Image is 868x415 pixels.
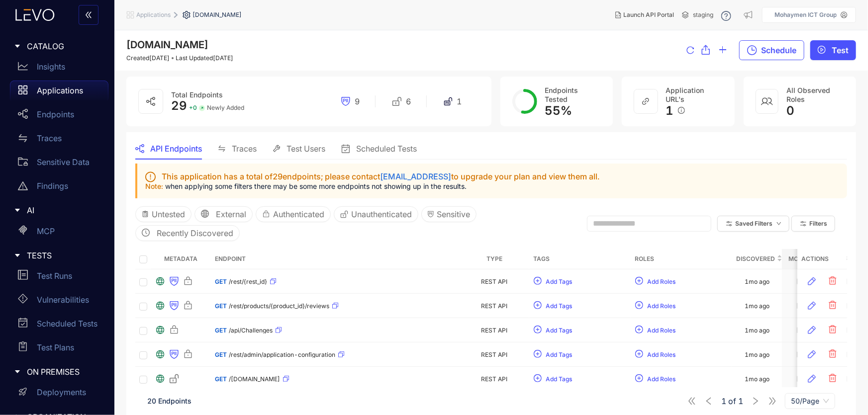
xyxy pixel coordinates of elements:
span: 0 [786,104,794,118]
span: /[DOMAIN_NAME] [229,376,280,383]
button: plus-circleAdd Roles [635,298,676,314]
span: clock-circle [142,229,150,238]
span: caret-right [14,43,21,50]
th: Metadata [151,249,211,269]
span: ON PREMISES [27,367,100,376]
span: 6 [406,97,411,106]
div: AI [6,200,108,221]
span: plus-circle [635,326,643,334]
span: GET [215,351,227,358]
span: /rest/admin/application-configuration [229,351,335,358]
span: 1 [738,397,743,406]
div: REST API [464,376,525,383]
span: Add Roles [647,278,675,285]
a: Sensitive Data [10,152,108,176]
span: Schedule [761,46,796,55]
span: Applications [136,11,171,18]
span: 9 [355,97,360,106]
span: 1 [457,97,462,106]
span: 55 % [545,103,573,118]
span: of [721,397,743,406]
span: Add Tags [546,376,572,383]
span: link [642,97,650,105]
span: /rest/{rest_id} [229,278,267,285]
span: plus-circle [635,374,643,383]
span: Add Roles [647,376,675,383]
span: plus-circle [635,350,643,359]
span: CATALOG [27,42,100,51]
th: Endpoint [211,249,460,269]
button: reload [686,41,694,61]
button: plus-circleAdd Tags [533,371,573,387]
div: [DATE] [797,278,817,285]
p: Applications [37,86,83,95]
span: Discovered [736,253,775,264]
span: setting [183,11,193,19]
div: TESTS [6,245,108,266]
span: TESTS [27,251,100,260]
button: double-left [79,5,98,25]
span: Add Tags [546,351,572,358]
span: plus-circle [534,301,542,310]
p: Sensitive Data [37,158,90,166]
span: External [216,210,246,219]
span: Add Tags [546,327,572,334]
p: Deployments [37,388,86,397]
button: play-circleTest [810,40,856,60]
a: Test Plans [10,337,108,361]
a: Endpoints [10,104,108,128]
span: Add Roles [647,351,675,358]
span: GET [215,303,227,310]
button: clock-circleRecently Discovered [135,225,240,241]
span: reload [686,46,694,55]
span: [DOMAIN_NAME] [193,11,242,18]
span: 50/Page [791,394,829,409]
span: Total Endpoints [171,90,223,99]
button: Filters [791,216,835,232]
th: Actions [797,249,847,269]
span: /api/Challenges [229,327,273,334]
span: 20 Endpoints [147,397,192,405]
div: REST API [464,327,525,334]
button: plus-circleAdd Tags [533,298,573,314]
span: double-left [85,11,93,20]
button: Untested [135,206,192,222]
span: All Observed Roles [786,86,830,103]
span: plus [718,45,727,56]
span: 29 [171,98,187,113]
div: Created [DATE] Last Updated [DATE] [126,55,233,62]
span: Authenticated [273,210,324,219]
button: Launch API Portal [607,7,682,23]
div: REST API [464,278,525,285]
span: play-circle [818,46,826,55]
span: info-circle [678,107,685,114]
span: Endpoints Tested [545,86,579,103]
button: plus-circleAdd Tags [533,346,573,362]
button: globalExternal [194,206,253,222]
button: Unauthenticated [334,206,418,222]
span: This application has a total of 29 endpoints; please contact to upgrade your plan and view them all. [162,172,601,181]
button: plus-circleAdd Roles [635,322,676,338]
p: Mohaymen ICT Group [774,11,837,18]
span: plus-circle [635,301,643,310]
span: Sensitive [437,210,470,219]
span: plus-circle [534,350,542,359]
span: GET [215,278,227,285]
span: Saved Filters [735,220,772,227]
p: Findings [37,181,68,190]
span: Untested [152,210,185,219]
span: /rest/products/{product_id}/reviews [229,303,329,310]
span: Add Tags [546,303,572,310]
th: Tags [529,249,631,269]
p: Scheduled Tests [37,319,97,328]
div: ON PREMISES [6,361,108,382]
span: Unauthenticated [351,210,412,219]
span: down [776,221,781,227]
span: staging [693,11,713,18]
span: GET [215,327,227,334]
span: caret-right [14,207,21,214]
span: GET [215,376,227,383]
span: swap [218,145,226,153]
div: 1mo ago [745,278,770,285]
button: Authenticated [256,206,331,222]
